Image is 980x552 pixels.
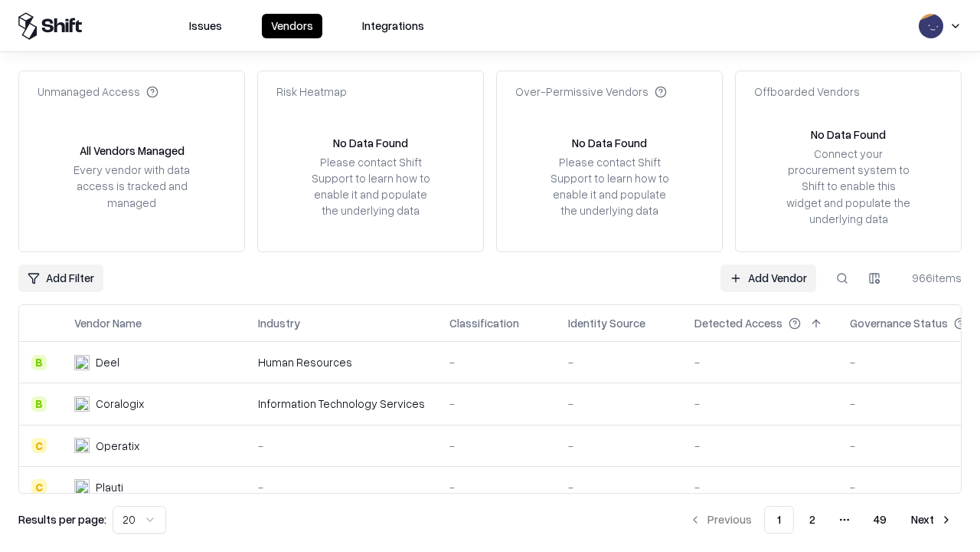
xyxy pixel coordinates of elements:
div: 966 items [900,270,962,286]
button: 1 [764,506,794,534]
div: Connect your procurement system to Shift to enable this widget and populate the underlying data [785,146,912,227]
div: Deel [96,354,119,370]
div: - [568,396,670,412]
button: Issues [180,14,231,38]
div: Governance Status [850,315,948,331]
div: - [694,396,825,412]
div: C [31,438,47,453]
button: Integrations [353,14,433,38]
div: - [568,354,670,370]
div: Please contact Shift Support to learn how to enable it and populate the underlying data [307,154,434,219]
div: Plauti [96,479,123,495]
div: Identity Source [568,315,645,331]
button: Add Filter [18,264,103,292]
div: No Data Found [811,127,886,143]
div: - [694,479,825,495]
div: Vendor Name [74,315,142,331]
div: Over-Permissive Vendors [515,84,667,100]
div: - [449,354,544,370]
div: - [449,479,544,495]
div: No Data Found [572,135,647,151]
img: Deel [74,355,90,370]
div: Please contact Shift Support to learn how to enable it and populate the underlying data [546,154,673,219]
div: All Vendors Managed [80,143,185,159]
nav: pagination [680,506,962,534]
div: - [694,438,825,454]
div: - [568,438,670,454]
div: - [449,396,544,412]
a: Add Vendor [720,264,816,292]
div: Unmanaged Access [38,84,158,100]
div: - [694,354,825,370]
div: No Data Found [333,135,408,151]
div: Operatix [96,438,139,454]
div: Human Resources [258,354,425,370]
button: 49 [861,506,899,534]
div: - [568,479,670,495]
div: C [31,479,47,495]
img: Operatix [74,438,90,453]
div: - [258,438,425,454]
div: - [449,438,544,454]
div: Offboarded Vendors [754,84,860,100]
img: Coralogix [74,396,90,412]
div: Information Technology Services [258,396,425,412]
p: Results per page: [18,511,106,527]
div: Coralogix [96,396,144,412]
div: Risk Heatmap [276,84,347,100]
div: Every vendor with data access is tracked and managed [68,162,195,210]
div: B [31,355,47,370]
div: - [258,479,425,495]
img: Plauti [74,479,90,495]
div: Industry [258,315,300,331]
div: Detected Access [694,315,782,331]
div: Classification [449,315,519,331]
button: 2 [797,506,828,534]
button: Vendors [262,14,322,38]
div: B [31,396,47,412]
button: Next [902,506,962,534]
